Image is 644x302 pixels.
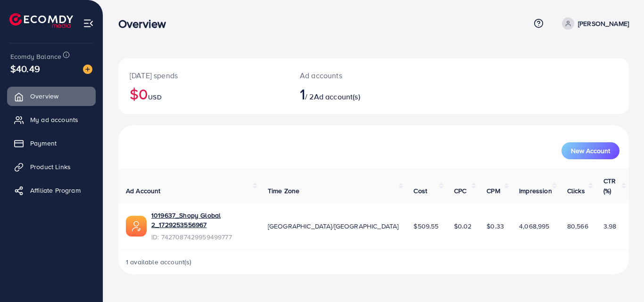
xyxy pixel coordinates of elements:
h3: Overview [118,17,173,31]
img: ic-ads-acc.e4c84228.svg [126,216,147,237]
span: Ad Account [126,186,161,196]
span: Impression [519,186,552,196]
a: My ad accounts [7,110,96,129]
span: 80,566 [567,221,588,231]
img: menu [83,18,94,29]
span: $0.33 [487,221,504,231]
img: image [83,65,92,74]
span: 1 [300,83,305,105]
span: CPM [487,186,500,196]
span: My ad accounts [30,115,78,124]
span: [GEOGRAPHIC_DATA]/[GEOGRAPHIC_DATA] [268,221,399,231]
span: Cost [413,186,427,196]
a: Overview [7,87,96,106]
p: [DATE] spends [130,70,277,81]
span: Time Zone [268,186,299,196]
h2: / 2 [300,85,405,103]
span: Ecomdy Balance [10,52,61,61]
span: Ad account(s) [314,91,360,102]
span: $509.55 [413,221,438,231]
span: 3.98 [603,221,617,231]
span: CPC [454,186,466,196]
span: 4,068,995 [519,221,549,231]
img: logo [9,13,73,28]
span: $0.02 [454,221,472,231]
p: [PERSON_NAME] [578,18,629,29]
span: USD [148,92,161,102]
span: CTR (%) [603,176,616,195]
span: New Account [571,147,610,154]
a: Affiliate Program [7,181,96,200]
a: 1019637_Shopy Global 2_1729253556967 [151,211,253,230]
span: Overview [30,91,58,101]
p: Ad accounts [300,70,405,81]
span: 1 available account(s) [126,257,192,267]
span: Affiliate Program [30,186,81,195]
span: ID: 7427087429959499777 [151,232,253,242]
a: Product Links [7,157,96,176]
a: [PERSON_NAME] [558,17,629,30]
span: Payment [30,139,57,148]
a: Payment [7,134,96,153]
h2: $0 [130,85,277,103]
span: Product Links [30,162,71,171]
button: New Account [561,142,619,159]
span: Clicks [567,186,585,196]
span: $40.49 [10,62,40,75]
